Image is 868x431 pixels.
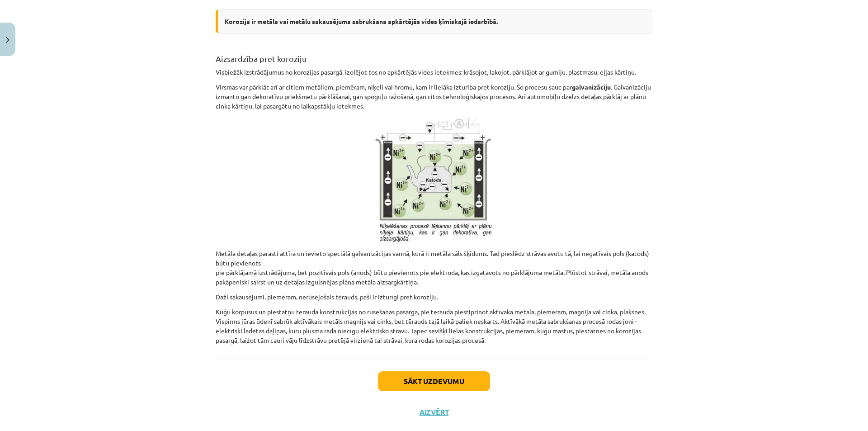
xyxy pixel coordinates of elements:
h2: Aizsardzība pret koroziju [216,43,652,65]
button: Aizvērt [417,407,451,417]
p: Virsmas var pārklāt arī ar citiem metāliem, piemēram, niķeli vai hromu, kam ir lielāka izturība p... [216,82,652,111]
p: Metāla detaļas parasti attīra un ievieto speciālā galvanizācijas vannā, kurā ir metāla sāls šķīdu... [216,249,652,287]
p: Kuģu korpusus un piestātņu tērauda konstrukcijas no rūsēšanas pasargā, pie tērauda piestiprinot a... [216,307,652,345]
button: Sākt uzdevumu [378,371,490,391]
p: Daži sakausējumi, piemēram, nerūsējošais tērauds, paši ir izturīgi pret koroziju. [216,292,652,302]
img: icon-close-lesson-0947bae3869378f0d4975bcd49f059093ad1ed9edebbc8119c70593378902aed.svg [6,37,9,43]
p: Visbiežāk izstrādājumus no korozijas pasargā, izolējot tos no apkārtējās vides ietekmes: krāsojot... [216,67,652,77]
strong: galvanizāciju [572,83,611,91]
strong: Korozija ir metāla vai metālu sakausējuma sabrukšana apkārtējās vides ķīmiskajā iedarbībā. [225,17,498,25]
